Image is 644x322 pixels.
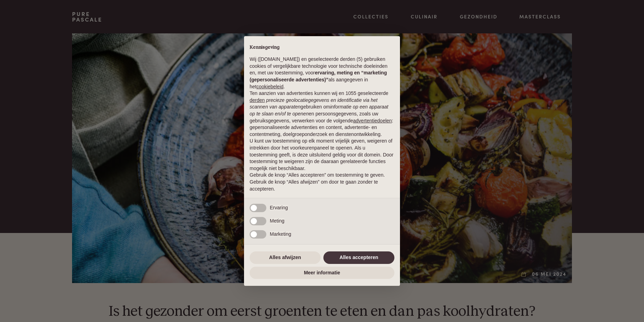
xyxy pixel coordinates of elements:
[323,251,394,264] button: Alles accepteren
[250,90,394,138] p: Ten aanzien van advertenties kunnen wij en 1055 geselecteerde gebruiken om en persoonsgegevens, z...
[250,45,394,51] h2: Kennisgeving
[250,104,388,116] em: informatie op een apparaat op te slaan en/of te openen
[250,56,394,90] p: Wij ([DOMAIN_NAME]) en geselecteerde derden (5) gebruiken cookies of vergelijkbare technologie vo...
[270,205,288,210] span: Ervaring
[250,172,394,192] p: Gebruik de knop “Alles accepteren” om toestemming te geven. Gebruik de knop “Alles afwijzen” om d...
[256,84,283,89] a: cookiebeleid
[270,231,291,237] span: Marketing
[250,70,387,82] strong: ervaring, meting en “marketing (gepersonaliseerde advertenties)”
[270,218,284,224] span: Meting
[250,97,377,110] em: precieze geolocatiegegevens en identificatie via het scannen van apparaten
[250,267,394,279] button: Meer informatie
[250,97,265,104] button: derden
[250,251,321,264] button: Alles afwijzen
[353,118,392,124] button: advertentiedoelen
[250,138,394,172] p: U kunt uw toestemming op elk moment vrijelijk geven, weigeren of intrekken door het voorkeurenpan...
